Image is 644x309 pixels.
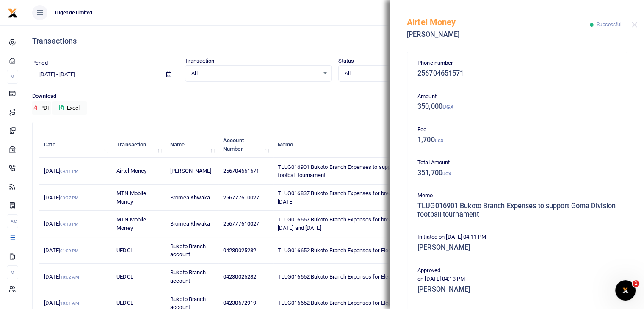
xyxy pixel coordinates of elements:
[60,301,79,306] small: 10:01 AM
[170,221,210,227] span: Bromea Khwaka
[278,216,437,231] span: TLUG016657 Bukoto Branch Expenses for breakfast week ending [DATE] and [DATE]
[417,285,616,294] h5: [PERSON_NAME]
[223,168,259,174] span: 256704651571
[417,69,616,78] h5: 256704651571
[32,59,48,67] label: Period
[218,132,273,158] th: Account Number: activate to sort column ascending
[407,17,590,27] h5: Airtel Money
[32,92,637,101] p: Download
[7,70,18,84] li: M
[44,247,78,254] span: [DATE]
[170,194,210,201] span: Bromea Khwaka
[278,247,405,254] span: TLUG016652 Bukoto Branch Expenses for Electricity
[632,22,637,28] button: Close
[417,266,616,275] p: Approved
[112,132,166,158] th: Transaction: activate to sort column ascending
[417,158,616,167] p: Total Amount
[44,221,78,227] span: [DATE]
[116,300,133,306] span: UEDCL
[417,243,616,252] h5: [PERSON_NAME]
[166,132,218,158] th: Name: activate to sort column ascending
[32,36,637,46] h4: Transactions
[7,214,18,228] li: Ac
[8,8,18,18] img: logo-small
[60,222,79,226] small: 04:18 PM
[278,164,434,179] span: TLUG016901 Bukoto Branch Expenses to support Goma Division football tournament
[278,273,405,280] span: TLUG016652 Bukoto Branch Expenses for Electricity
[615,280,636,301] iframe: Intercom live chat
[44,168,78,174] span: [DATE]
[44,300,79,306] span: [DATE]
[116,247,133,254] span: UEDCL
[60,196,79,200] small: 03:27 PM
[417,275,616,284] p: on [DATE] 04:13 PM
[417,92,616,101] p: Amount
[185,57,214,65] label: Transaction
[8,9,18,16] a: logo-small logo-large logo-large
[417,102,616,111] h5: 350,000
[32,101,51,115] button: PDF
[223,300,256,306] span: 04230672919
[116,190,146,205] span: MTN Mobile Money
[39,132,112,158] th: Date: activate to sort column descending
[7,265,18,279] li: M
[170,269,206,284] span: Bukoto Branch account
[442,104,453,110] small: UGX
[633,280,639,287] span: 1
[273,132,446,158] th: Memo: activate to sort column ascending
[345,69,472,78] span: All
[338,57,354,65] label: Status
[417,59,616,68] p: Phone number
[417,191,616,200] p: Memo
[597,22,622,28] span: Successful
[442,171,451,176] small: UGX
[51,9,96,17] span: Tugende Limited
[60,275,79,279] small: 10:02 AM
[116,168,146,174] span: Airtel Money
[223,194,259,201] span: 256777610027
[417,125,616,134] p: Fee
[60,248,79,253] small: 01:09 PM
[417,202,616,218] h5: TLUG016901 Bukoto Branch Expenses to support Goma Division football tournament
[223,273,256,280] span: 04230025282
[417,136,616,144] h5: 1,700
[52,101,87,115] button: Excel
[417,233,616,242] p: Initiated on [DATE] 04:11 PM
[32,67,160,82] input: select period
[116,273,133,280] span: UEDCL
[44,194,78,201] span: [DATE]
[191,69,319,78] span: All
[44,273,79,280] span: [DATE]
[435,138,443,143] small: UGX
[116,216,146,231] span: MTN Mobile Money
[223,221,259,227] span: 256777610027
[170,243,206,258] span: Bukoto Branch account
[170,168,211,174] span: [PERSON_NAME]
[223,247,256,254] span: 04230025282
[417,169,616,177] h5: 351,700
[278,190,437,205] span: TLUG016837 Bukoto Branch Expenses for breakfast week ending [DATE]
[407,30,590,39] h5: [PERSON_NAME]
[60,169,79,174] small: 04:11 PM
